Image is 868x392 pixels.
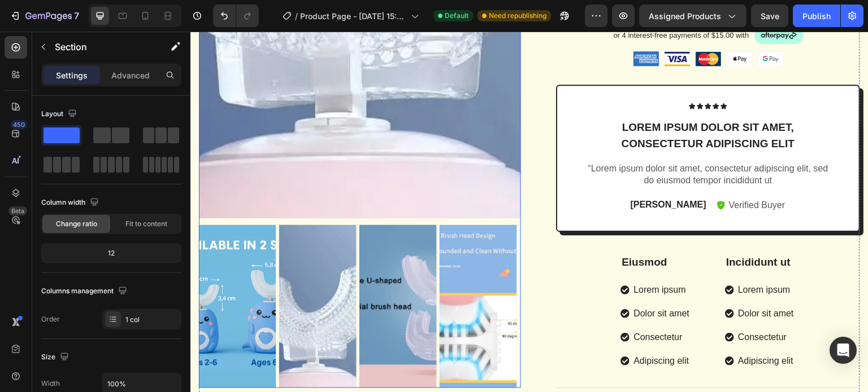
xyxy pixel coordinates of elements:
[111,69,150,81] p: Advanced
[125,315,179,325] div: 1 col
[443,299,499,312] p: Consectetur
[41,284,129,299] div: Columns management
[431,224,500,238] p: Eiusmod
[295,10,298,22] span: /
[539,167,595,180] p: Verified Buyer
[639,5,747,27] button: Assigned Products
[443,252,499,265] p: Lorem ipsum
[300,10,406,22] span: Product Page - [DATE] 15:08:36
[11,120,27,129] div: 450
[567,20,593,34] img: gempages_432750572815254551-50576910-49f7-4ca6-9684-eab855df947e.png
[41,350,71,365] div: Size
[793,5,840,27] button: Publish
[41,314,60,324] div: Order
[397,131,638,155] p: “Lorem ipsum dolor sit amet, consectetur adipiscing elit, sed do eiusmod tempor incididunt ut
[125,219,167,229] span: Fit to content
[443,20,468,34] img: gempages_432750572815254551-a739e588-df2a-4412-b6b9-9fd0010151fa.png
[548,299,604,312] p: Consectetur
[443,275,499,289] p: Dolor sit amet
[445,11,468,21] span: Default
[41,195,101,210] div: Column width
[751,5,788,27] button: Save
[474,20,500,34] img: gempages_432750572815254551-c4b8628c-4f06-40e9-915f-d730337df1e5.png
[56,69,88,81] p: Settings
[489,11,546,21] span: Need republishing
[44,245,179,261] div: 12
[649,10,721,22] span: Assigned Products
[190,32,868,392] iframe: Design area
[443,323,499,336] p: Adipiscing elit
[505,20,531,34] img: gempages_432750572815254551-79972f48-667f-42d0-a858-9c748da57068.png
[802,10,831,22] div: Publish
[5,5,84,27] button: 7
[761,11,779,21] span: Save
[548,323,604,336] p: Adipiscing elit
[536,224,604,238] p: Incididunt ut
[8,206,27,215] div: Beta
[56,219,97,229] span: Change ratio
[548,252,604,265] p: Lorem ipsum
[548,275,604,289] p: Dolor sit amet
[213,5,259,27] div: Undo/Redo
[41,107,79,122] div: Layout
[55,40,147,54] p: Section
[536,20,562,34] img: gempages_432750572815254551-1aaba532-a221-4682-955d-9ddfeeef0a57.png
[41,378,60,389] div: Width
[74,9,79,23] p: 7
[397,88,638,120] p: Lorem ipsum dolor sit amet, consectetur adipiscing elit
[440,168,516,179] p: [PERSON_NAME]
[830,337,857,364] div: Open Intercom Messenger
